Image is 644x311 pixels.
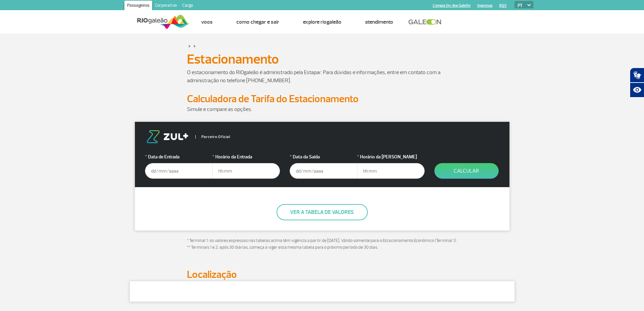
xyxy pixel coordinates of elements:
[145,163,213,179] input: dd/mm/aaaa
[187,268,457,281] h2: Localização
[201,19,213,25] a: Voos
[188,42,191,50] a: >
[187,105,457,113] p: Simule e compare as opções.
[180,1,196,12] a: Cargo
[277,204,368,220] button: Ver a tabela de valores
[303,19,341,25] a: Explore RIOgaleão
[499,3,507,8] a: RQS
[187,53,457,65] h1: Estacionamento
[187,68,457,85] p: O estacionamento do RIOgaleão é administrado pela Estapar. Para dúvidas e informações, entre em c...
[365,19,393,25] a: Atendimento
[477,3,493,8] a: Imprensa
[212,163,280,179] input: hh:mm
[193,42,196,50] a: >
[433,3,471,8] a: Compra On-line GaleOn
[145,130,190,143] img: logo-zul.png
[630,68,644,97] div: Plugin de acessibilidade da Hand Talk.
[212,153,280,160] label: Horário da Entrada
[124,1,152,12] a: Passageiros
[290,153,357,160] label: Data da Saída
[195,135,230,139] span: Parceiro Oficial
[152,1,180,12] a: Corporativo
[434,163,499,179] button: Calcular
[630,68,644,83] button: Abrir tradutor de língua de sinais.
[357,153,425,160] label: Horário da [PERSON_NAME]
[357,163,425,179] input: hh:mm
[187,238,457,251] p: * Terminal 1: os valores expressos nas tabelas acima têm vigência a partir de [DATE]. Válido some...
[145,153,213,160] label: Data de Entrada
[236,19,279,25] a: Como chegar e sair
[290,163,357,179] input: dd/mm/aaaa
[630,83,644,97] button: Abrir recursos assistivos.
[187,93,457,105] h2: Calculadora de Tarifa do Estacionamento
